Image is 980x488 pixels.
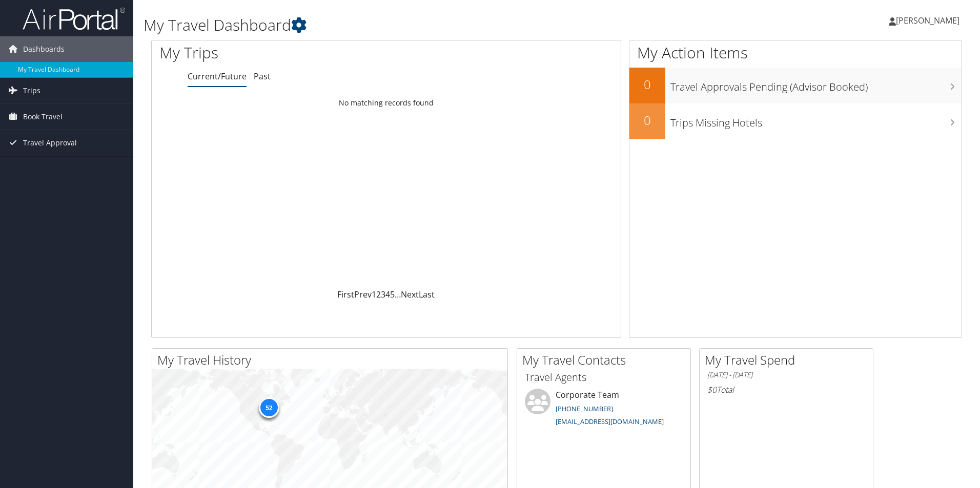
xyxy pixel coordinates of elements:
[670,75,962,94] h3: Travel Approvals Pending (Advisor Booked)
[670,111,962,130] h3: Trips Missing Hotels
[705,351,873,369] h2: My Travel Spend
[23,36,65,62] span: Dashboards
[707,370,865,380] h6: [DATE] - [DATE]
[144,14,695,36] h1: My Travel Dashboard
[152,94,621,112] td: No matching records found
[629,68,962,103] a: 0Travel Approvals Pending (Advisor Booked)
[520,389,688,431] li: Corporate Team
[376,289,381,300] a: 2
[896,15,959,26] span: [PERSON_NAME]
[556,404,613,413] a: [PHONE_NUMBER]
[385,289,390,300] a: 4
[522,351,690,369] h2: My Travel Contacts
[157,351,507,369] h2: My Travel History
[525,370,683,385] h3: Travel Agents
[629,42,962,63] h1: My Action Items
[23,78,40,103] span: Trips
[159,42,418,63] h1: My Trips
[556,417,664,426] a: [EMAIL_ADDRESS][DOMAIN_NAME]
[23,104,63,130] span: Book Travel
[395,289,401,300] span: …
[23,130,77,156] span: Travel Approval
[629,103,962,139] a: 0Trips Missing Hotels
[354,289,372,300] a: Prev
[390,289,395,300] a: 5
[258,397,279,418] div: 52
[401,289,419,300] a: Next
[419,289,435,300] a: Last
[629,76,665,93] h2: 0
[629,112,665,129] h2: 0
[337,289,354,300] a: First
[188,71,247,82] a: Current/Future
[707,384,865,395] h6: Total
[254,71,271,82] a: Past
[372,289,376,300] a: 1
[23,7,125,31] img: airportal-logo.png
[707,384,717,395] span: $0
[381,289,385,300] a: 3
[889,5,970,36] a: [PERSON_NAME]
